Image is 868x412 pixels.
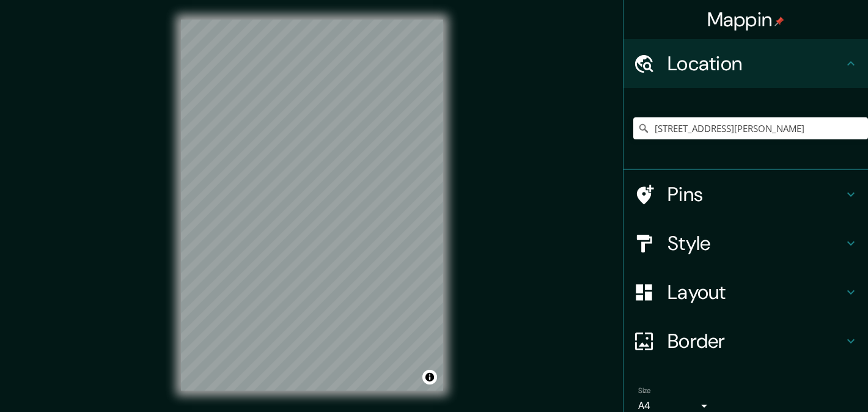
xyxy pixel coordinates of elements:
[623,219,868,268] div: Style
[623,317,868,366] div: Border
[623,170,868,219] div: Pins
[623,268,868,317] div: Layout
[668,51,844,76] h4: Location
[707,7,785,32] h4: Mappin
[668,280,844,304] h4: Layout
[668,231,844,256] h4: Style
[638,386,651,396] label: Size
[422,370,437,384] button: Toggle attribution
[181,20,443,391] canvas: Map
[668,329,844,353] h4: Border
[668,182,844,207] h4: Pins
[623,39,868,88] div: Location
[774,17,784,26] img: pin-icon.png
[633,117,868,139] input: Pick your city or area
